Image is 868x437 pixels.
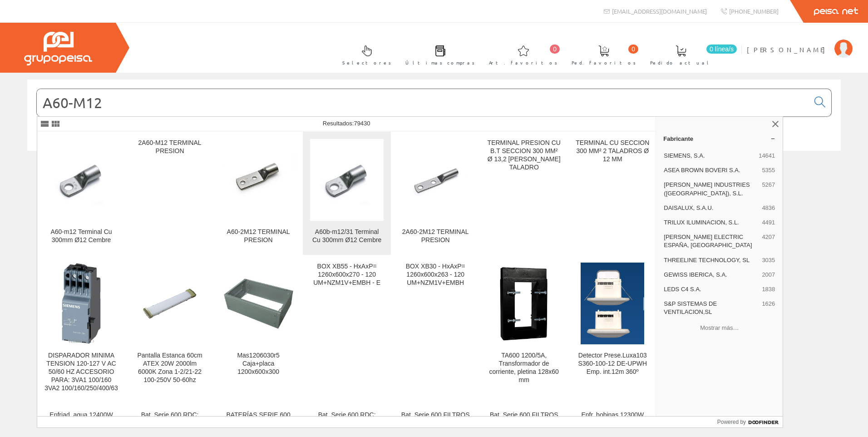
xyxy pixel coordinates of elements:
div: 2A60-M12 TERMINAL PRESION [133,139,207,155]
span: TRILUX ILUMINACION, S.L. [664,218,758,227]
img: DISPARADOR MINIMA TENSION 120-127 V AC 50/60 HZ ACCESORIO PARA: 3VA1 100/160 3VA2 100/160/250/400/63 [61,263,101,344]
img: Grupo Peisa [24,32,92,65]
div: A60-m12 Terminal Cu 300mm Ø12 Cembre [44,228,118,244]
a: 2A60-M12 TERMINAL PRESION [126,132,214,255]
div: TA600 1200/5A, Transformador de corriente, pletina 128x60 mm [487,352,561,384]
div: © Grupo Peisa [27,162,841,170]
a: Selectores [333,38,396,71]
img: A60-2M12 TERMINAL PRESION [222,152,295,208]
a: Powered by [717,417,783,427]
span: [PHONE_NUMBER] [729,7,779,15]
img: TA600 1200/5A, Transformador de corriente, pletina 128x60 mm [494,263,554,344]
a: BOX XB30 - HxAxP= 1260x600x263 - 120 UM+NZM1V+EMBH [391,255,479,403]
a: A60-2M12 TERMINAL PRESION A60-2M12 TERMINAL PRESION [214,132,302,255]
img: A60-m12 Terminal Cu 300mm Ø12 Cembre [44,152,118,208]
a: 2A60-2M12 TERMINAL PRESION 2A60-2M12 TERMINAL PRESION [391,132,479,255]
span: Powered by [717,418,746,426]
a: Mas1206030r5 Caja+placa 1200x600x300 Mas1206030r5 Caja+placa 1200x600x300 [214,255,302,403]
span: Selectores [342,58,391,67]
div: 2A60-2M12 TERMINAL PRESION [399,228,472,244]
div: Pantalla Estanca 60cm ATEX 20W 2000lm 6000K Zona 1-2/21-22 100-250V 50-60hz [133,352,207,384]
a: TERMINAL PRESION CU B.T SECCION 300 MM² Ø 13,2 [PERSON_NAME] TALADRO [480,132,568,255]
div: A60-2M12 TERMINAL PRESION [222,228,295,244]
span: Pedido actual [650,58,712,67]
span: DAISALUX, S.A.U. [664,204,758,212]
div: Detector Prese.Luxa103 S360-100-12 DE-UPWH Emp. int.12m 360º [576,352,649,376]
a: [PERSON_NAME] [747,38,853,46]
span: SIEMENS, S.A. [664,152,755,160]
a: Pantalla Estanca 60cm ATEX 20W 2000lm 6000K Zona 1-2/21-22 100-250V 50-60hz Pantalla Estanca 60cm... [126,255,214,403]
span: [EMAIL_ADDRESS][DOMAIN_NAME] [612,7,707,15]
div: TERMINAL CU SECCION 300 MM² 2 TALADROS Ø 12 MM [576,139,649,164]
span: THREELINE TECHNOLOGY, SL [664,256,758,264]
span: 0 [550,45,560,54]
input: Buscar... [37,89,809,116]
div: A60b-m12/31 Terminal Cu 300mm Ø12 Cembre [310,228,384,244]
span: 0 línea/s [706,45,737,54]
span: 5355 [762,166,775,174]
div: BOX XB55 - HxAxP= 1260x600x270 - 120 UM+NZM1V+EMBH - E [310,263,384,287]
span: LEDS C4 S.A. [664,285,758,293]
a: Detector Prese.Luxa103 S360-100-12 DE-UPWH Emp. int.12m 360º Detector Prese.Luxa103 S360-100-12 D... [568,255,656,403]
span: 1626 [762,300,775,316]
a: TA600 1200/5A, Transformador de corriente, pletina 128x60 mm TA600 1200/5A, Transformador de corr... [480,255,568,403]
img: 2A60-2M12 TERMINAL PRESION [399,152,472,208]
button: Mostrar más… [660,320,779,335]
span: Art. favoritos [489,58,557,67]
a: TERMINAL CU SECCION 300 MM² 2 TALADROS Ø 12 MM [568,132,656,255]
span: 14641 [759,152,775,160]
img: Detector Prese.Luxa103 S360-100-12 DE-UPWH Emp. int.12m 360º [581,263,644,344]
div: BOX XB30 - HxAxP= 1260x600x263 - 120 UM+NZM1V+EMBH [399,263,472,287]
div: TERMINAL PRESION CU B.T SECCION 300 MM² Ø 13,2 [PERSON_NAME] TALADRO [487,139,561,172]
span: 3035 [762,256,775,264]
span: [PERSON_NAME] ELECTRIC ESPAÑA, [GEOGRAPHIC_DATA] [664,233,758,249]
a: A60b-m12/31 Terminal Cu 300mm Ø12 Cembre A60b-m12/31 Terminal Cu 300mm Ø12 Cembre [303,132,391,255]
span: 4491 [762,218,775,227]
span: ASEA BROWN BOVERI S.A. [664,166,758,174]
img: Mas1206030r5 Caja+placa 1200x600x300 [222,276,295,332]
span: 1838 [762,285,775,293]
span: 2007 [762,271,775,279]
span: [PERSON_NAME] [747,45,830,54]
a: Fabricante [656,131,783,146]
span: Ped. favoritos [572,58,636,67]
span: 79430 [354,120,370,127]
span: 5267 [762,181,775,197]
div: DISPARADOR MINIMA TENSION 120-127 V AC 50/60 HZ ACCESORIO PARA: 3VA1 100/160 3VA2 100/160/250/400/63 [44,352,118,392]
span: [PERSON_NAME] INDUSTRIES ([GEOGRAPHIC_DATA]), S.L. [664,181,758,197]
span: GEWISS IBERICA, S.A. [664,271,758,279]
a: Últimas compras [396,38,479,71]
a: A60-m12 Terminal Cu 300mm Ø12 Cembre A60-m12 Terminal Cu 300mm Ø12 Cembre [37,132,125,255]
div: Mas1206030r5 Caja+placa 1200x600x300 [222,352,295,376]
span: Resultados: [323,120,370,127]
span: 4836 [762,204,775,212]
a: DISPARADOR MINIMA TENSION 120-127 V AC 50/60 HZ ACCESORIO PARA: 3VA1 100/160 3VA2 100/160/250/400... [37,255,125,403]
span: 0 [628,45,638,54]
a: BOX XB55 - HxAxP= 1260x600x270 - 120 UM+NZM1V+EMBH - E [303,255,391,403]
span: S&P SISTEMAS DE VENTILACION,SL [664,300,758,316]
img: Pantalla Estanca 60cm ATEX 20W 2000lm 6000K Zona 1-2/21-22 100-250V 50-60hz [133,279,207,328]
img: A60b-m12/31 Terminal Cu 300mm Ø12 Cembre [310,152,384,208]
span: Últimas compras [405,58,475,67]
span: 4207 [762,233,775,249]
